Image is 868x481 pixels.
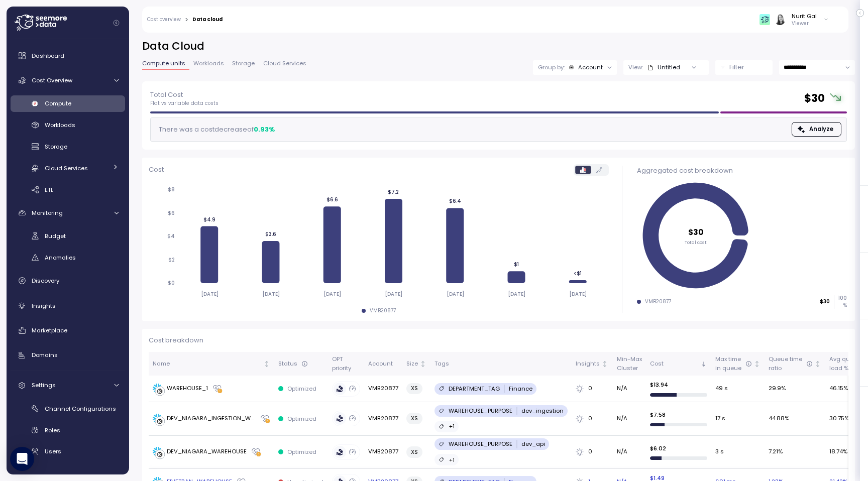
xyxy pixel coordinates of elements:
[449,198,461,204] tspan: $6.4
[45,254,76,262] span: Anomalies
[521,407,564,415] p: dev_ingestion
[263,360,270,368] div: Not sorted
[45,186,53,194] span: ETL
[809,123,833,136] span: Analyze
[193,61,224,66] span: Workloads
[645,298,671,305] div: VMB20877
[688,227,703,237] tspan: $30
[32,277,59,285] span: Discovery
[628,63,643,71] p: View:
[11,181,125,198] a: ETL
[715,355,752,373] div: Max time in queue
[578,63,603,71] div: Account
[232,61,255,66] span: Storage
[11,160,125,176] a: Cloud Services
[715,414,725,423] span: 17 s
[168,210,175,216] tspan: $6
[287,385,316,393] p: Optimized
[385,291,402,297] tspan: [DATE]
[156,125,275,135] div: There was a cost decrease of
[449,407,512,415] p: WAREHOUSE_PURPOSE
[45,405,116,413] span: Channel Configurations
[203,216,215,223] tspan: $4.9
[814,360,821,368] div: Not sorted
[446,291,464,297] tspan: [DATE]
[45,232,66,240] span: Budget
[265,231,276,237] tspan: $3.6
[576,414,608,423] div: 0
[110,19,123,27] button: Collapse navigation
[185,17,188,23] div: >
[449,456,455,464] p: +1
[449,385,500,393] p: DEPARTMENT_TAG
[650,359,699,369] div: Cost
[287,415,316,423] p: Optimized
[700,360,707,368] div: Sorted descending
[200,291,218,297] tspan: [DATE]
[576,384,608,393] div: 0
[792,12,817,20] div: Nurit Gal
[32,76,72,84] span: Cost Overview
[11,95,125,112] a: Compute
[829,355,858,373] div: Avg query load %
[150,100,219,107] p: Flat vs variable data costs
[368,359,398,369] div: Account
[804,91,825,106] h2: $ 30
[32,351,58,359] span: Domains
[332,355,360,373] div: OPT priority
[11,139,125,155] a: Storage
[32,326,67,334] span: Marketplace
[149,165,164,175] p: Cost
[11,422,125,438] a: Roles
[262,291,280,297] tspan: [DATE]
[32,302,56,310] span: Insights
[647,63,680,71] div: Untitled
[167,233,175,239] tspan: $4
[729,62,744,72] p: Filter
[150,90,219,100] p: Total Cost
[715,447,724,456] span: 3 s
[11,400,125,417] a: Channel Configurations
[449,440,512,448] p: WAREHOUSE_PURPOSE
[32,52,64,60] span: Dashboard
[168,257,175,263] tspan: $2
[168,186,175,193] tspan: $8
[11,250,125,266] a: Anomalies
[323,291,341,297] tspan: [DATE]
[759,14,770,25] img: 65bf5c01215104a4ea04a1a7.PNG
[11,203,125,223] a: Monitoring
[192,17,223,22] div: Data cloud
[167,384,208,393] div: WAREHOUSE_1
[769,447,783,456] span: 7.21 %
[254,125,275,135] div: 0.93 %
[538,63,565,71] p: Group by:
[769,355,813,373] div: Queue time ratio
[711,352,765,376] th: Max timein queueNot sorted
[646,352,711,376] th: CostSorted descending
[834,295,846,308] p: 100 %
[11,345,125,366] a: Domains
[364,436,402,469] td: VMB20877
[364,402,402,435] td: VMB20877
[142,61,185,66] span: Compute units
[715,60,773,75] button: Filter
[167,414,256,423] div: DEV_NIAGARA_INGESTION_WAREHOUSE
[509,385,532,393] p: Finance
[370,307,396,314] div: VMB20877
[11,271,125,291] a: Discovery
[792,122,841,137] button: Analyze
[508,291,525,297] tspan: [DATE]
[685,239,707,246] tspan: Total cost
[829,414,849,423] span: 30.75 %
[11,443,125,460] a: Users
[10,447,34,471] div: Open Intercom Messenger
[168,280,175,286] tspan: $0
[147,17,181,22] a: Cost overview
[411,447,418,457] span: XS
[32,381,56,389] span: Settings
[829,384,848,393] span: 46.15 %
[388,189,399,195] tspan: $7.2
[612,436,645,469] td: N/A
[45,426,60,434] span: Roles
